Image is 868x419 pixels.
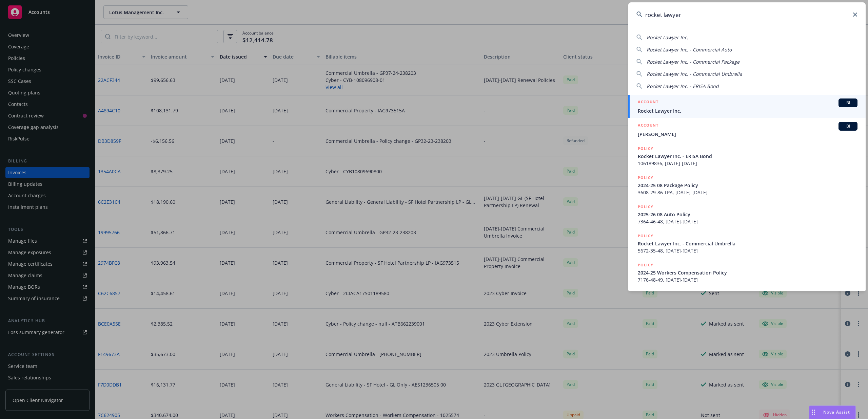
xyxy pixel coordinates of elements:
span: 2024-25 08 Package Policy [638,182,857,189]
h5: ACCOUNT [638,122,658,130]
span: Rocket Lawyer Inc. - Commercial Umbrella [647,71,742,77]
span: 106189836, [DATE]-[DATE] [638,160,857,167]
span: Rocket Lawyer Inc. - Commercial Umbrella [638,240,857,247]
a: POLICY2024-25 08 Package Policy3608-29-86 TPA, [DATE]-[DATE] [628,171,866,200]
a: POLICY2024-25 Workers Compensation Policy7176-48-49, [DATE]-[DATE] [628,258,866,287]
h5: POLICY [638,145,653,152]
span: 2024-25 Workers Compensation Policy [638,269,857,276]
span: Rocket Lawyer Inc. [638,107,857,114]
a: POLICYRocket Lawyer Inc. - ERISA Bond106189836, [DATE]-[DATE] [628,141,866,171]
h5: POLICY [638,174,653,181]
span: BI [841,123,855,129]
span: Rocket Lawyer Inc. - Commercial Package [647,59,739,65]
span: 5672-35-48, [DATE]-[DATE] [638,247,857,254]
span: Rocket Lawyer Inc. [647,34,688,41]
span: Rocket Lawyer Inc. - Commercial Auto [647,46,732,53]
a: ACCOUNTBIRocket Lawyer Inc. [628,95,866,118]
a: POLICYRocket Lawyer Inc. - Commercial Umbrella5672-35-48, [DATE]-[DATE] [628,229,866,258]
a: ACCOUNTBI[PERSON_NAME] [628,118,866,141]
span: Rocket Lawyer Inc. - ERISA Bond [647,83,719,89]
h5: ACCOUNT [638,98,658,107]
div: Drag to move [809,406,818,419]
span: BI [841,100,855,106]
h5: POLICY [638,203,653,210]
input: Search... [628,2,866,27]
span: 7364-46-48, [DATE]-[DATE] [638,218,857,225]
span: [PERSON_NAME] [638,131,857,138]
span: Rocket Lawyer Inc. - ERISA Bond [638,153,857,160]
span: 7176-48-49, [DATE]-[DATE] [638,276,857,283]
span: 3608-29-86 TPA, [DATE]-[DATE] [638,189,857,196]
span: Nova Assist [823,409,850,415]
span: 2025-26 08 Auto Policy [638,211,857,218]
h5: POLICY [638,262,653,268]
a: POLICY2025-26 08 Auto Policy7364-46-48, [DATE]-[DATE] [628,200,866,229]
h5: POLICY [638,233,653,239]
button: Nova Assist [809,405,856,419]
